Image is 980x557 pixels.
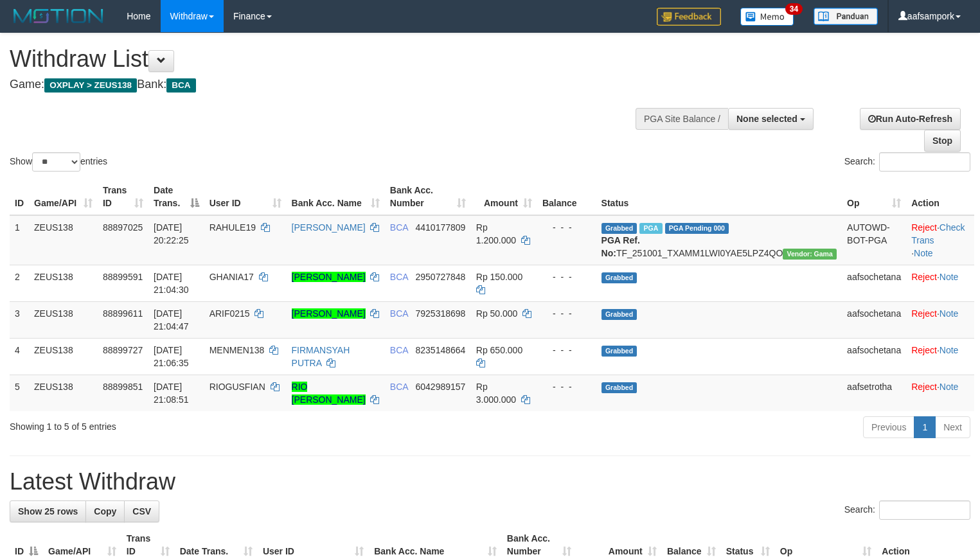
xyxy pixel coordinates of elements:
span: Copy [94,506,116,517]
span: Copy 7925318698 to clipboard [416,308,466,319]
td: 5 [10,375,29,411]
a: Previous [863,416,914,438]
label: Search: [844,152,970,172]
td: 2 [10,265,29,301]
b: PGA Ref. No: [601,235,640,258]
span: [DATE] 21:04:30 [154,272,189,295]
th: User ID: activate to sort column ascending [204,179,287,215]
a: Note [940,308,959,319]
a: Note [940,272,959,282]
td: 4 [10,338,29,375]
th: Balance [537,179,596,215]
th: ID [10,179,29,215]
div: - - - [542,344,591,357]
span: Copy 8235148664 to clipboard [416,345,466,355]
img: Button%20Memo.svg [740,8,794,26]
td: 3 [10,301,29,338]
td: 1 [10,215,29,265]
div: - - - [542,270,591,283]
a: Next [935,416,970,438]
span: None selected [736,114,797,124]
span: Marked by aafnoeunsreypich [639,223,662,234]
span: Grabbed [601,382,637,393]
td: aafsetrotha [842,375,906,411]
th: Action [906,179,974,215]
th: Op: activate to sort column ascending [842,179,906,215]
div: - - - [542,307,591,320]
td: ZEUS138 [29,215,98,265]
span: Rp 650.000 [476,345,522,355]
th: Date Trans.: activate to sort column descending [148,179,204,215]
span: BCA [390,382,408,392]
span: [DATE] 21:04:47 [154,308,189,332]
a: FIRMANSYAH PUTRA [292,345,350,368]
img: panduan.png [814,8,878,25]
th: Trans ID: activate to sort column ascending [98,179,148,215]
td: aafsochetana [842,301,906,338]
td: ZEUS138 [29,301,98,338]
span: 88897025 [103,222,143,233]
span: Rp 50.000 [476,308,518,319]
a: Reject [911,272,937,282]
a: Note [914,248,933,258]
td: aafsochetana [842,338,906,375]
span: CSV [132,506,151,517]
th: Status [596,179,842,215]
a: Reject [911,308,937,319]
span: 88899611 [103,308,143,319]
td: AUTOWD-BOT-PGA [842,215,906,265]
span: Vendor URL: https://trx31.1velocity.biz [783,249,837,260]
span: Copy 4410177809 to clipboard [416,222,466,233]
td: · [906,375,974,411]
div: Showing 1 to 5 of 5 entries [10,415,398,433]
span: GHANIA17 [209,272,254,282]
h1: Latest Withdraw [10,469,970,495]
th: Bank Acc. Number: activate to sort column ascending [385,179,471,215]
th: Bank Acc. Name: activate to sort column ascending [287,179,385,215]
a: Check Trans [911,222,965,245]
a: Copy [85,500,125,522]
span: 88899727 [103,345,143,355]
label: Search: [844,500,970,520]
td: · [906,338,974,375]
td: ZEUS138 [29,338,98,375]
span: RAHULE19 [209,222,256,233]
a: Note [940,345,959,355]
a: [PERSON_NAME] [292,308,366,319]
span: Grabbed [601,223,637,234]
td: · [906,301,974,338]
button: None selected [728,108,814,130]
a: Reject [911,345,937,355]
a: Reject [911,222,937,233]
span: BCA [166,78,195,93]
td: ZEUS138 [29,265,98,301]
input: Search: [879,500,970,520]
img: Feedback.jpg [657,8,721,26]
span: 88899851 [103,382,143,392]
span: 34 [785,3,803,15]
span: Grabbed [601,309,637,320]
td: TF_251001_TXAMM1LWI0YAE5LPZ4QO [596,215,842,265]
span: OXPLAY > ZEUS138 [44,78,137,93]
span: Copy 6042989157 to clipboard [416,382,466,392]
a: Note [940,382,959,392]
td: · · [906,215,974,265]
span: PGA Pending [665,223,729,234]
span: ARIF0215 [209,308,250,319]
div: - - - [542,380,591,393]
span: MENMEN138 [209,345,265,355]
span: Copy 2950727848 to clipboard [416,272,466,282]
span: Rp 3.000.000 [476,382,516,405]
a: CSV [124,500,159,522]
a: [PERSON_NAME] [292,272,366,282]
span: BCA [390,222,408,233]
span: Grabbed [601,346,637,357]
span: RIOGUSFIAN [209,382,265,392]
div: - - - [542,221,591,234]
a: 1 [914,416,936,438]
a: RIO [PERSON_NAME] [292,382,366,405]
span: BCA [390,272,408,282]
a: Reject [911,382,937,392]
span: [DATE] 20:22:25 [154,222,189,245]
h4: Game: Bank: [10,78,641,91]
